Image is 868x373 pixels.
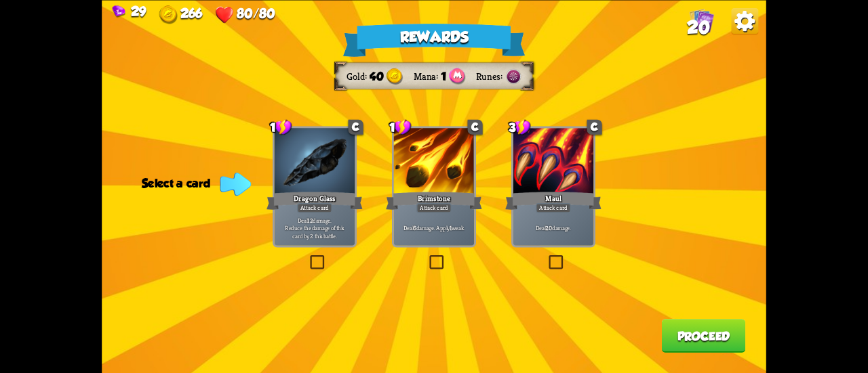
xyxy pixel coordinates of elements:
img: Gold.png [159,5,178,24]
span: 40 [370,70,384,83]
button: Proceed [662,319,746,353]
p: Deal damage. [515,224,592,232]
img: Cards_Icon.png [690,7,715,32]
img: Options_Button.png [732,7,759,35]
span: 80/80 [237,5,275,20]
img: Gold.png [387,68,403,84]
div: C [468,119,483,134]
p: Deal damage. Apply weak. [396,224,473,232]
div: 1 [389,118,412,135]
b: 6 [413,224,416,232]
div: C [349,119,363,134]
div: Maul [505,190,601,211]
img: Void.png [505,68,521,84]
img: Gem.png [113,5,125,17]
div: Runes [476,70,505,82]
div: Brimstone [386,190,482,211]
img: Mana_Points.png [449,68,465,84]
div: Attack card [416,203,452,213]
div: Gems [113,3,146,18]
div: Attack card [297,203,332,213]
b: 1 [450,224,452,232]
div: Attack card [536,203,571,213]
span: 266 [180,5,202,20]
p: Deal damage. Reduce the damage of this card by 2 this battle. [277,216,353,240]
div: Gold [347,70,370,82]
img: Heart.png [215,5,234,24]
div: Mana [414,70,441,82]
div: Select a card [142,176,247,190]
b: 12 [307,216,313,224]
div: 1 [270,118,292,135]
div: 3 [509,118,531,135]
div: Dragon Glass [267,190,363,211]
div: Health [215,5,275,24]
span: 20 [687,17,710,37]
b: 20 [545,224,552,232]
div: Gold [159,5,203,24]
div: View all the cards in your deck [690,7,715,35]
span: 1 [441,70,446,83]
img: Indicator_Arrow.png [220,172,251,195]
div: Rewards [343,23,526,56]
div: C [587,119,602,134]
